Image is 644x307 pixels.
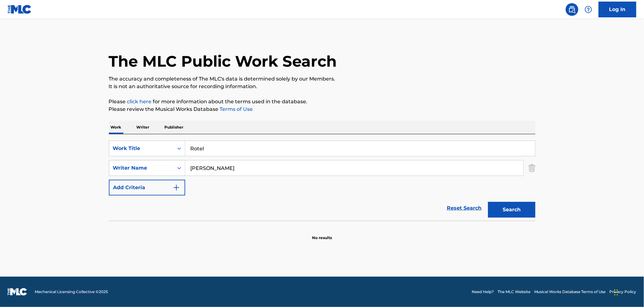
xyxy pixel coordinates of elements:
[568,6,576,13] img: search
[610,289,636,295] a: Privacy Policy
[582,3,595,16] div: Help
[599,2,636,17] a: Log In
[173,184,180,191] img: 9d2ae6d4665cec9f34b9.svg
[109,121,123,134] p: Work
[488,202,535,218] button: Search
[109,141,535,221] form: Search Form
[219,106,253,112] a: Terms of Use
[109,105,535,113] p: Please review the Musical Works Database
[8,288,27,296] img: logo
[109,52,337,71] h1: The MLC Public Work Search
[585,6,592,13] img: help
[472,289,494,295] a: Need Help?
[135,121,151,134] p: Writer
[113,145,170,152] div: Work Title
[109,83,535,90] p: It is not an authoritative source for recording information.
[444,201,485,215] a: Reset Search
[8,5,32,14] img: MLC Logo
[498,289,530,295] a: The MLC Website
[614,283,618,302] div: Drag
[534,289,606,295] a: Musical Works Database Terms of Use
[109,75,535,83] p: The accuracy and completeness of The MLC's data is determined solely by our Members.
[127,99,152,105] a: click here
[163,121,186,134] p: Publisher
[529,160,535,176] img: Delete Criterion
[312,227,332,241] p: No results
[566,3,578,16] a: Public Search
[109,98,535,105] p: Please for more information about the terms used in the database.
[612,277,644,307] iframe: Chat Widget
[109,180,185,196] button: Add Criteria
[113,164,170,172] div: Writer Name
[35,289,108,295] span: Mechanical Licensing Collective © 2025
